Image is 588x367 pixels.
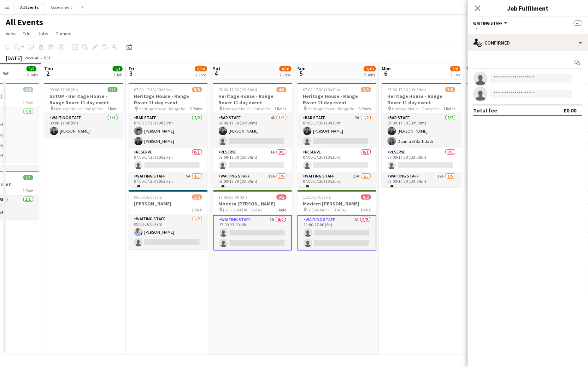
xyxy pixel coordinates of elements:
[382,114,461,148] app-card-role: Bar Staff2/207:00-17:30 (10h30m)[PERSON_NAME]Dounia El Barhdadi
[27,66,36,71] span: 5/5
[382,172,461,237] app-card-role: Waiting Staff12A1/507:00-17:30 (10h30m)[PERSON_NAME]
[361,194,371,200] span: 0/2
[364,72,376,77] div: 2 Jobs
[212,69,221,77] span: 4
[296,69,306,77] span: 5
[298,190,377,251] div: 11:00-17:00 (6h)0/2Modern [PERSON_NAME] [GEOGRAPHIC_DATA]1 RoleWaiting Staff1A0/211:00-17:00 (6h)
[381,69,391,77] span: 6
[298,215,377,251] app-card-role: Waiting Staff1A0/211:00-17:00 (6h)
[276,207,287,212] span: 1 Role
[27,72,38,77] div: 2 Jobs
[382,83,461,187] app-job-card: 07:00-17:30 (10h30m)3/8Heritage House - Range Rover 11 day event Heritage House - Range Rover 11 ...
[382,65,391,72] span: Mon
[134,194,163,200] span: 09:00-16:00 (7h)
[6,17,43,28] h1: All Events
[466,65,475,72] span: Tue
[213,200,292,207] h3: Modern [PERSON_NAME]
[574,21,582,26] span: --
[35,29,51,38] a: Jobs
[303,87,342,92] span: 07:00-17:30 (10h30m)
[213,190,292,251] app-job-card: 17:00-23:00 (6h)0/2Modern [PERSON_NAME] [GEOGRAPHIC_DATA]1 RoleWaiting Staff1A0/217:00-23:00 (6h)
[275,106,287,111] span: 3 Roles
[223,207,262,212] span: [GEOGRAPHIC_DATA]
[6,54,22,62] div: [DATE]
[451,72,460,77] div: 1 Job
[298,148,377,172] app-card-role: Reserve0/107:00-17:30 (10h30m)
[298,200,377,207] h3: Modern [PERSON_NAME]
[466,83,546,187] app-job-card: 07:00-17:30 (10h30m)6/8Heritage House - Range Rover 11 day event Heritage House - Range Rover 11 ...
[44,83,123,138] app-job-card: 09:00-17:00 (8h)1/1SETUP - Heritage House - Range Rover 11 day event Heritage House - Range Rover...
[213,65,221,72] span: Sat
[129,200,208,207] h3: [PERSON_NAME]
[219,194,247,200] span: 17:00-23:00 (6h)
[277,87,287,92] span: 4/8
[474,26,582,31] div: --:-- - --:--
[219,87,258,92] span: 07:00-17:30 (10h30m)
[23,87,33,92] span: 4/4
[466,114,546,148] app-card-role: Bar Staff2/207:00-17:30 (10h30m)[PERSON_NAME][PERSON_NAME]
[23,30,31,37] span: Edit
[446,87,455,92] span: 3/8
[213,114,292,148] app-card-role: Bar Staff4A1/207:00-17:30 (10h30m)[PERSON_NAME]
[53,29,74,38] a: Comms
[443,106,455,111] span: 3 Roles
[298,65,306,72] span: Sun
[466,148,546,172] app-card-role: Reserve0/107:00-17:30 (10h30m)
[361,87,371,92] span: 3/8
[564,107,577,114] div: £0.00
[129,83,208,187] app-job-card: 07:00-17:30 (10h30m)5/8Heritage House - Range Rover 11 day event Heritage House - Range Rover 11 ...
[474,21,508,26] button: Waiting Staff
[38,30,48,37] span: Jobs
[223,106,275,111] span: Heritage House - Range Rover 11 day event
[474,21,503,26] span: Waiting Staff
[195,66,207,71] span: 6/10
[107,106,118,111] span: 1 Role
[23,55,41,60] span: Week 40
[192,207,202,212] span: 1 Role
[23,100,33,105] span: 1 Role
[298,172,377,237] app-card-role: Waiting Staff15A2/507:00-17:30 (10h30m)[PERSON_NAME]
[43,69,53,77] span: 2
[190,106,202,111] span: 3 Roles
[128,69,134,77] span: 3
[134,87,173,92] span: 07:00-17:30 (10h30m)
[113,72,122,77] div: 1 Job
[361,207,371,212] span: 1 Role
[192,87,202,92] span: 5/8
[392,106,443,111] span: Heritage House - Range Rover 11 day event
[3,29,18,38] a: View
[129,215,208,249] app-card-role: Waiting Staff1/209:00-16:00 (7h)[PERSON_NAME]
[192,194,202,200] span: 1/2
[213,83,292,187] app-job-card: 07:00-17:30 (10h30m)4/8Heritage House - Range Rover 11 day event Heritage House - Range Rover 11 ...
[303,194,332,200] span: 11:00-17:00 (6h)
[382,93,461,106] h3: Heritage House - Range Rover 11 day event
[44,93,123,106] h3: SETUP - Heritage House - Range Rover 11 day event
[277,194,287,200] span: 0/2
[44,114,123,138] app-card-role: Waiting Staff1/109:00-17:00 (8h)[PERSON_NAME]
[55,30,71,37] span: Comms
[108,87,118,92] span: 1/1
[129,148,208,172] app-card-role: Reserve0/107:00-17:30 (10h30m)
[298,114,377,148] app-card-role: Bar Staff2A1/207:00-17:30 (10h30m)[PERSON_NAME]
[129,190,208,249] app-job-card: 09:00-16:00 (7h)1/2[PERSON_NAME]1 RoleWaiting Staff1/209:00-16:00 (7h)[PERSON_NAME]
[474,107,498,114] div: Total fee
[113,66,123,71] span: 1/1
[23,175,33,180] span: 1/1
[45,0,78,14] button: Assessment
[298,83,377,187] app-job-card: 07:00-17:30 (10h30m)3/8Heritage House - Range Rover 11 day event Heritage House - Range Rover 11 ...
[298,93,377,106] h3: Heritage House - Range Rover 11 day event
[280,66,292,71] span: 4/10
[129,93,208,106] h3: Heritage House - Range Rover 11 day event
[213,148,292,172] app-card-role: Reserve1A0/107:00-17:30 (10h30m)
[50,87,78,92] span: 09:00-17:00 (8h)
[466,172,546,237] app-card-role: Waiting Staff5A4/507:00-17:30 (10h30m)[PERSON_NAME]
[213,172,292,237] app-card-role: Waiting Staff13A3/507:00-17:30 (10h30m)[PERSON_NAME]
[388,87,427,92] span: 07:00-17:30 (10h30m)
[195,72,207,77] div: 2 Jobs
